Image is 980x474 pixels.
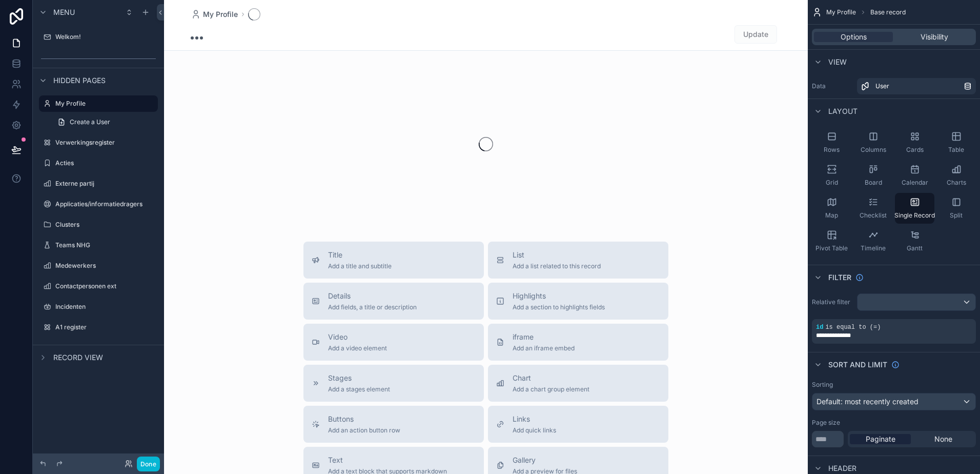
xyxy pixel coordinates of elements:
[70,118,110,126] span: Create a User
[921,32,948,42] span: Visibility
[39,196,158,212] a: Applicaties/informatiedragers
[39,216,158,233] a: Clusters
[55,262,156,270] label: Medewerkers
[895,160,934,191] button: Calendar
[39,95,158,112] a: My Profile
[947,179,966,187] span: Charts
[812,82,853,90] label: Data
[870,8,906,16] span: Base record
[55,241,156,249] label: Teams NHG
[55,282,156,290] label: Contactpersonen ext
[812,393,976,410] button: Default: most recently created
[53,7,75,17] span: Menu
[812,381,833,389] label: Sorting
[950,211,963,220] span: Split
[55,200,156,208] label: Applicaties/informatiedragers
[824,146,840,154] span: Rows
[51,114,158,130] a: Create a User
[826,179,838,187] span: Grid
[53,352,103,363] span: Record view
[55,139,156,147] label: Verwerkingsregister
[906,146,924,154] span: Cards
[894,211,935,220] span: Single Record
[55,180,156,188] label: Externe partij
[39,258,158,274] a: Medewerkers
[853,226,893,256] button: Timeline
[39,319,158,335] a: A1 register
[39,299,158,315] a: Incidenten
[826,8,856,16] span: My Profile
[948,146,964,154] span: Table
[55,221,156,229] label: Clusters
[137,457,160,471] button: Done
[812,160,851,191] button: Grid
[936,160,976,191] button: Charts
[907,244,923,252] span: Gantt
[39,134,158,151] a: Verwerkingsregister
[812,226,851,256] button: Pivot Table
[816,397,918,406] span: Default: most recently created
[812,298,853,306] label: Relative filter
[812,419,840,427] label: Page size
[895,226,934,256] button: Gantt
[39,175,158,192] a: Externe partij
[203,9,238,19] span: My Profile
[39,29,158,45] a: Welkom!
[812,127,851,158] button: Rows
[902,179,928,187] span: Calendar
[53,75,106,86] span: Hidden pages
[825,324,881,331] span: is equal to (=)
[191,9,238,19] a: My Profile
[828,57,847,67] span: View
[934,434,952,444] span: None
[39,278,158,294] a: Contactpersonen ext
[936,193,976,224] button: Split
[828,106,857,116] span: Layout
[841,32,867,42] span: Options
[828,360,887,370] span: Sort And Limit
[861,146,886,154] span: Columns
[895,127,934,158] button: Cards
[55,33,156,41] label: Welkom!
[853,160,893,191] button: Board
[865,179,882,187] span: Board
[853,193,893,224] button: Checklist
[936,127,976,158] button: Table
[55,100,152,108] label: My Profile
[857,78,976,94] a: User
[853,127,893,158] button: Columns
[828,272,851,283] span: Filter
[866,434,895,444] span: Paginate
[55,303,156,311] label: Incidenten
[812,193,851,224] button: Map
[39,237,158,253] a: Teams NHG
[875,82,889,90] span: User
[815,244,848,252] span: Pivot Table
[860,211,887,220] span: Checklist
[825,211,838,220] span: Map
[816,324,823,331] span: id
[55,323,156,331] label: A1 register
[39,155,158,171] a: Acties
[861,244,886,252] span: Timeline
[55,159,156,167] label: Acties
[895,193,934,224] button: Single Record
